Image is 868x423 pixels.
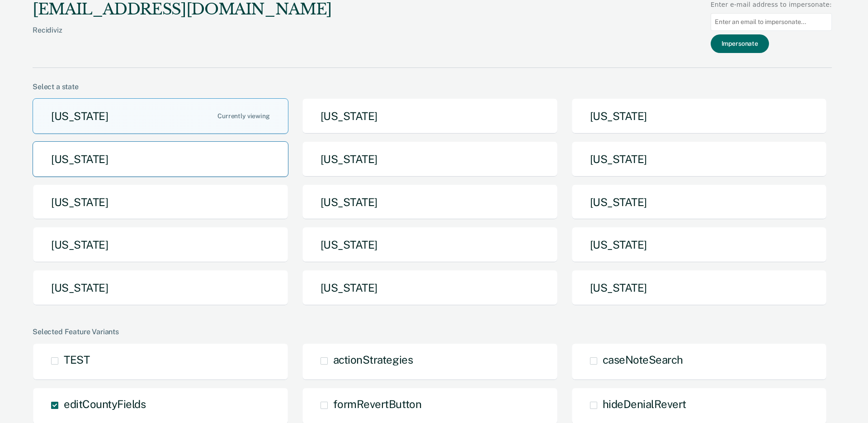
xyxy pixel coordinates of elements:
button: [US_STATE] [571,270,827,306]
button: [US_STATE] [302,141,558,177]
button: [US_STATE] [571,141,827,177]
span: caseNoteSearch [603,353,683,366]
span: TEST [64,353,90,366]
div: Selected Feature Variants [33,327,832,336]
span: hideDenialRevert [603,398,686,410]
button: [US_STATE] [302,184,558,220]
button: [US_STATE] [302,270,558,306]
button: [US_STATE] [33,141,288,177]
button: [US_STATE] [33,184,288,220]
button: Impersonate [711,34,769,53]
button: [US_STATE] [571,184,827,220]
span: formRevertButton [333,398,421,410]
button: [US_STATE] [571,227,827,263]
button: [US_STATE] [33,270,288,306]
span: editCountyFields [64,398,146,410]
div: Recidiviz [33,26,332,49]
span: actionStrategies [333,353,413,366]
button: [US_STATE] [571,98,827,134]
button: [US_STATE] [33,98,288,134]
button: [US_STATE] [302,98,558,134]
button: [US_STATE] [302,227,558,263]
div: Select a state [33,82,832,91]
input: Enter an email to impersonate... [711,13,832,31]
button: [US_STATE] [33,227,288,263]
